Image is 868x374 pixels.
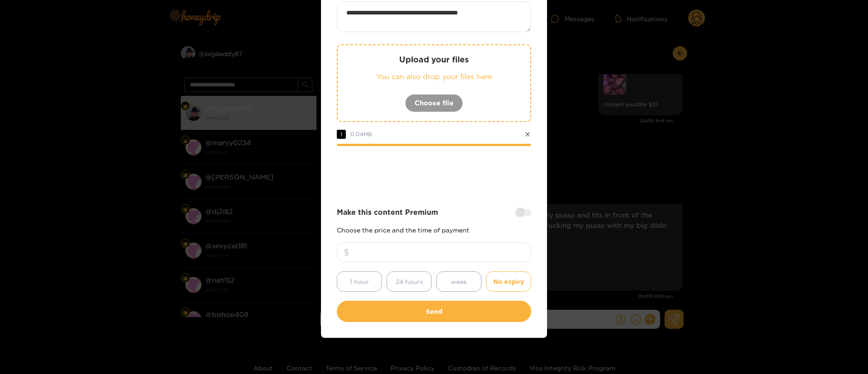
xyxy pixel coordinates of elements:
button: No expiry [486,271,531,292]
p: You can also drop your files here [356,71,512,82]
strong: Make this content Premium [337,207,438,218]
p: Choose the price and the time of payment [337,227,531,233]
span: week [451,276,467,287]
span: 1 hour [350,276,369,287]
span: 24 hours [396,276,423,287]
p: Upload your files [356,54,512,65]
button: week [436,271,481,292]
button: Send [337,301,531,322]
button: 1 hour [337,271,382,292]
span: 0.04 MB [350,131,372,137]
button: 24 hours [387,271,432,292]
span: No expiry [493,276,524,287]
span: 1 [337,130,346,139]
button: Choose file [405,94,463,112]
